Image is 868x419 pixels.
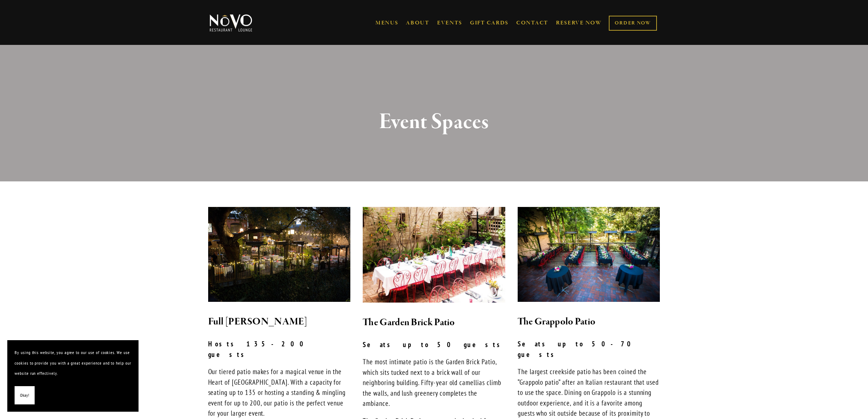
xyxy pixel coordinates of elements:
[15,347,131,379] p: By using this website, you agree to our use of cookies. We use cookies to provide you with a grea...
[363,357,505,409] p: The most intimate patio is the Garden Brick Patio, which sits tucked next to a brick wall of our ...
[208,314,351,330] h2: Full [PERSON_NAME]
[208,207,351,302] img: novo-restaurant-lounge-patio-33_v2.jpg
[7,340,139,412] section: Cookie banner
[609,16,657,31] a: ORDER NOW
[208,366,351,419] p: Our tiered patio makes for a magical venue in the Heart of [GEOGRAPHIC_DATA]. With a capacity for...
[437,19,462,27] a: EVENTS
[516,16,548,30] a: CONTACT
[363,207,505,303] img: bricks.jpg
[363,315,505,330] h2: The Garden Brick Patio
[518,314,660,330] h2: The Grappolo Patio
[518,207,660,302] img: Our Grappolo Patio seats 50 to 70 guests.
[518,339,644,359] strong: Seats up to 50-70 guests
[406,19,429,27] a: ABOUT
[379,108,489,136] strong: Event Spaces
[208,339,317,359] strong: Hosts 135-200 guests
[375,19,398,27] a: MENUS
[556,16,602,30] a: RESERVE NOW
[20,390,29,401] span: Okay!
[208,14,254,32] img: Novo Restaurant &amp; Lounge
[363,340,505,349] strong: Seats up to 50 guests
[15,386,35,405] button: Okay!
[470,16,509,30] a: GIFT CARDS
